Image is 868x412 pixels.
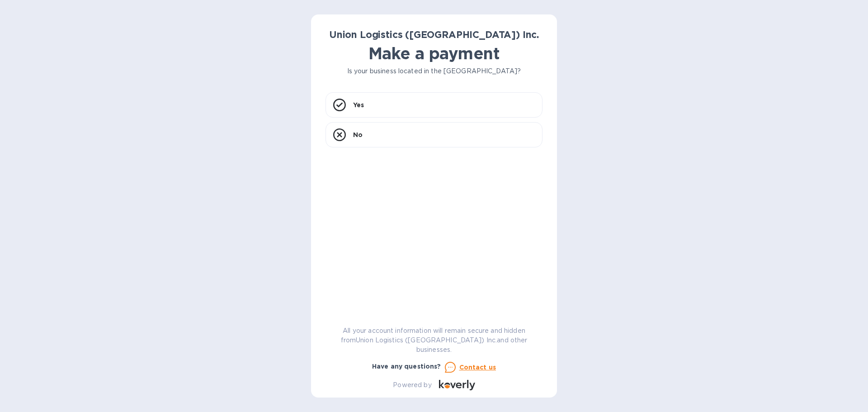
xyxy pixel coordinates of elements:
[459,364,496,371] u: Contact us
[325,44,542,63] h1: Make a payment
[393,380,431,390] p: Powered by
[325,66,542,76] p: Is your business located in the [GEOGRAPHIC_DATA]?
[353,130,363,139] p: No
[325,326,542,355] p: All your account information will remain secure and hidden from Union Logistics ([GEOGRAPHIC_DATA...
[372,363,441,370] b: Have any questions?
[353,100,364,109] p: Yes
[329,29,539,40] b: Union Logistics ([GEOGRAPHIC_DATA]) Inc.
